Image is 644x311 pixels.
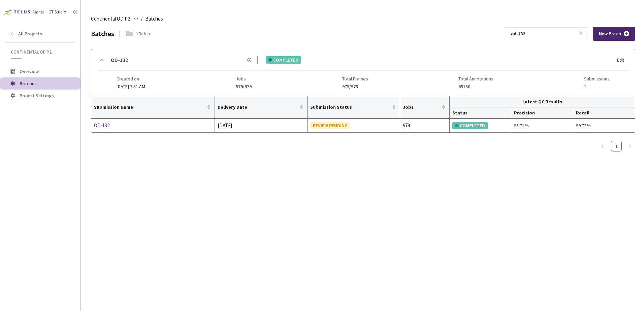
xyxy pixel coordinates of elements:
div: OD-132COMPLETEDEditCreated on[DATE] 7:51 AMJobs979/979Total Frames979/979Total Annotations69180Su... [91,49,635,96]
div: 95.71% [514,122,570,129]
li: 1 [611,141,622,151]
button: left [598,141,608,151]
span: Batches [145,15,163,23]
span: Jobs [236,76,252,81]
th: Delivery Date [215,96,308,118]
span: Continental OD P2 [11,49,71,55]
span: Total Frames [342,76,368,81]
button: right [624,141,635,151]
span: Submission Status [310,104,391,110]
th: Status [450,107,511,118]
span: Delivery Date [218,104,298,110]
a: OD-132 [94,122,165,130]
li: Previous Page [598,141,608,151]
th: Jobs [400,96,450,118]
th: Precision [511,107,573,118]
div: 99.72% [576,122,632,129]
a: 1 [611,141,621,151]
span: Submissions [584,76,610,81]
span: Continental OD P2 [91,15,130,23]
li: / [141,15,142,23]
a: OD-132 [111,56,128,64]
span: right [628,144,632,148]
span: left [601,144,605,148]
span: 69180 [458,84,493,89]
span: [DATE] 7:51 AM [117,83,145,90]
div: COMPLETED [452,122,488,129]
span: All Projects [18,31,42,37]
div: Batches [91,29,114,39]
th: Submission Name [91,96,215,118]
li: Next Page [624,141,635,151]
th: Submission Status [308,96,400,118]
span: Project Settings [20,93,54,99]
span: 979/979 [236,84,252,89]
th: Latest QC Results [450,96,635,107]
span: New Batch [599,31,621,37]
div: 979 [403,122,447,130]
span: Submission Name [94,104,205,110]
span: 1 [584,84,610,89]
span: Jobs [403,104,440,110]
span: Created on [117,76,145,81]
input: Search [507,28,579,40]
div: [DATE] [218,122,304,130]
div: 1 Batch [136,30,150,37]
div: COMPLETED [266,56,301,64]
span: Batches [20,80,37,87]
div: REVIEW PENDING [310,122,350,129]
span: Overview [20,68,39,74]
span: 979/979 [342,84,368,89]
div: GT Studio [49,9,66,15]
th: Recall [573,107,635,118]
div: Edit [617,57,628,64]
span: Total Annotations [458,76,493,81]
